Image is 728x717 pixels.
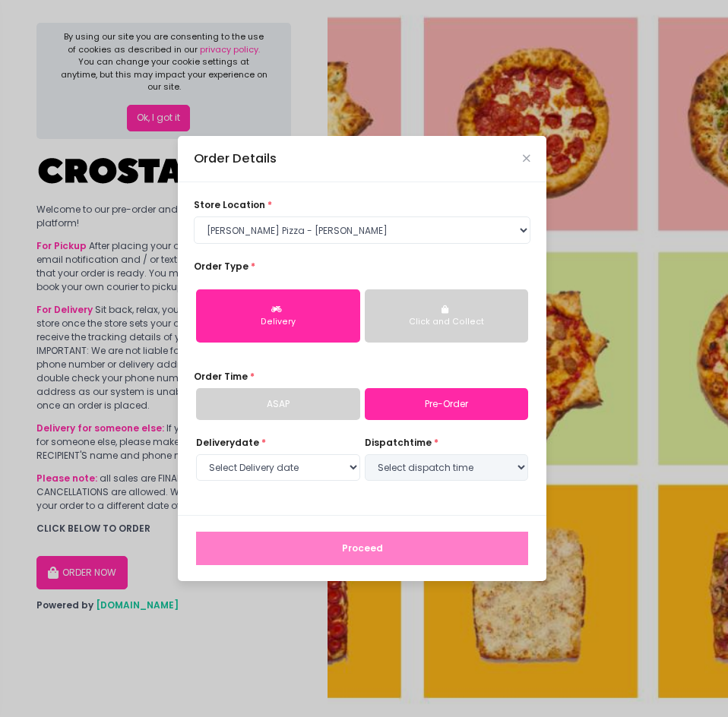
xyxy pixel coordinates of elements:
[196,388,360,420] a: ASAP
[365,388,529,420] a: Pre-Order
[523,155,530,163] button: Close
[365,289,529,343] button: Click and Collect
[196,436,259,449] span: Delivery date
[365,436,432,449] span: dispatch time
[206,316,350,328] div: Delivery
[196,532,528,565] button: Proceed
[194,370,248,383] span: Order Time
[194,260,248,273] span: Order Type
[375,316,519,328] div: Click and Collect
[194,150,277,168] div: Order Details
[196,289,360,343] button: Delivery
[194,198,265,211] span: store location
